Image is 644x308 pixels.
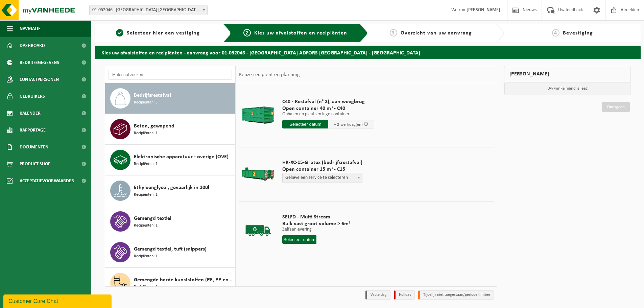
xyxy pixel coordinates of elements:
[134,245,207,253] span: Gemengd textiel, tuft (snippers)
[365,290,390,300] li: Vaste dag
[20,54,59,71] span: Bedrijfsgegevens
[504,66,630,82] div: [PERSON_NAME]
[134,122,174,130] span: Beton, gewapend
[95,46,641,59] h2: Kies uw afvalstoffen en recipiënten - aanvraag voor 01-052046 - [GEOGRAPHIC_DATA] ADFORS [GEOGRAP...
[134,130,158,137] span: Recipiënten: 1
[20,37,45,54] span: Dashboard
[134,184,209,192] span: Ethyleenglycol, gevaarlijk in 200l
[134,91,171,99] span: Bedrijfsrestafval
[394,290,415,300] li: Holiday
[282,166,362,173] span: Open container 15 m³ - C15
[116,29,123,37] span: 1
[134,284,158,290] span: Recipiënten: 1
[134,214,171,222] span: Gemengd textiel
[3,293,113,308] iframe: chat widget
[90,5,207,15] span: 01-052046 - SAINT-GOBAIN ADFORS BELGIUM - BUGGENHOUT
[390,29,397,37] span: 3
[282,214,350,220] span: SELFD - Multi Stream
[283,173,362,183] span: Gelieve een service te selecteren
[282,173,362,183] span: Gelieve een service te selecteren
[109,70,232,80] input: Materiaal zoeken
[563,30,593,36] span: Bevestiging
[105,268,235,299] button: Gemengde harde kunststoffen (PE, PP en PVC), recycleerbaar (industrieel) Recipiënten: 1
[254,30,347,36] span: Kies uw afvalstoffen en recipiënten
[20,122,46,139] span: Rapportage
[418,290,494,300] li: Tijdelijk niet toegestaan/période limitée
[282,220,350,227] span: Bulk vast groot volume > 6m³
[105,114,235,145] button: Beton, gewapend Recipiënten: 1
[134,192,158,198] span: Recipiënten: 1
[105,145,235,175] button: Elektronische apparatuur - overige (OVE) Recipiënten: 1
[134,222,158,229] span: Recipiënten: 1
[105,206,235,237] button: Gemengd textiel Recipiënten: 1
[467,7,500,13] strong: [PERSON_NAME]
[20,156,50,172] span: Product Shop
[282,227,350,232] p: Zelfaanlevering
[134,99,158,106] span: Recipiënten: 3
[334,122,363,127] span: + 2 werkdag(en)
[105,83,235,114] button: Bedrijfsrestafval Recipiënten: 3
[105,237,235,268] button: Gemengd textiel, tuft (snippers) Recipiënten: 1
[20,105,41,122] span: Kalender
[20,88,45,105] span: Gebruikers
[134,161,158,167] span: Recipiënten: 1
[282,159,362,166] span: HK-XC-15-G latex (bedrijfsrestafval)
[282,235,316,244] input: Selecteer datum
[105,175,235,206] button: Ethyleenglycol, gevaarlijk in 200l Recipiënten: 1
[134,276,233,284] span: Gemengde harde kunststoffen (PE, PP en PVC), recycleerbaar (industrieel)
[20,139,48,156] span: Documenten
[20,172,74,189] span: Acceptatievoorwaarden
[89,5,208,15] span: 01-052046 - SAINT-GOBAIN ADFORS BELGIUM - BUGGENHOUT
[602,102,630,112] a: Doorgaan
[282,105,374,112] span: Open container 40 m³ - C40
[282,112,374,117] p: Ophalen en plaatsen lege container
[20,71,59,88] span: Contactpersonen
[282,120,328,128] input: Selecteer datum
[282,98,374,105] span: C40 - Restafval (n° 2), aan weegbrug
[243,29,251,37] span: 2
[236,66,303,83] div: Keuze recipiënt en planning
[127,30,200,36] span: Selecteer hier een vestiging
[20,20,41,37] span: Navigatie
[134,153,229,161] span: Elektronische apparatuur - overige (OVE)
[552,29,559,37] span: 4
[401,30,472,36] span: Overzicht van uw aanvraag
[134,253,158,260] span: Recipiënten: 1
[98,29,218,37] a: 1Selecteer hier een vestiging
[504,82,630,95] p: Uw winkelmand is leeg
